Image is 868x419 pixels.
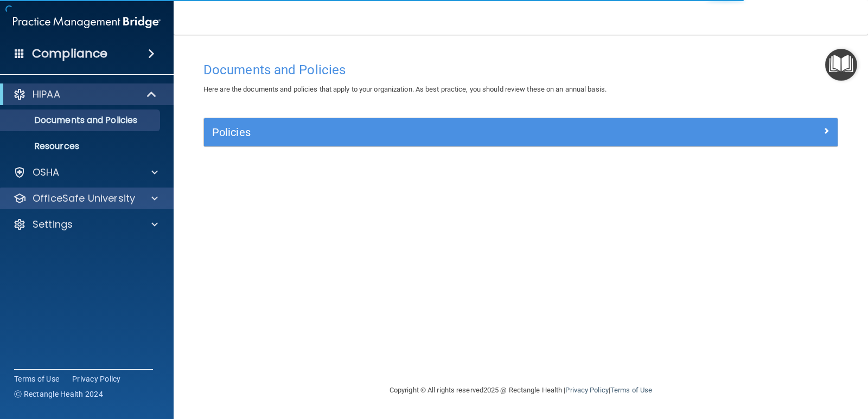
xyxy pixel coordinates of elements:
p: OSHA [33,166,60,179]
a: OSHA [13,166,158,179]
a: HIPAA [13,88,157,101]
button: Open Resource Center [825,49,857,81]
p: Resources [7,141,155,152]
span: Ⓒ Rectangle Health 2024 [14,389,103,399]
a: Terms of Use [14,373,59,384]
a: Terms of Use [610,386,652,394]
p: Documents and Policies [7,115,155,126]
p: OfficeSafe University [33,192,135,205]
h4: Documents and Policies [203,63,838,77]
a: Settings [13,218,158,231]
a: Privacy Policy [565,386,608,394]
div: Copyright © All rights reserved 2025 @ Rectangle Health | | [323,373,719,408]
a: OfficeSafe University [13,192,158,205]
p: HIPAA [33,88,60,101]
a: Policies [212,124,829,141]
p: Settings [33,218,73,231]
img: PMB logo [13,11,161,33]
span: Here are the documents and policies that apply to your organization. As best practice, you should... [203,85,607,93]
a: Privacy Policy [72,373,121,384]
h4: Compliance [32,46,107,61]
h5: Policies [212,126,671,138]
